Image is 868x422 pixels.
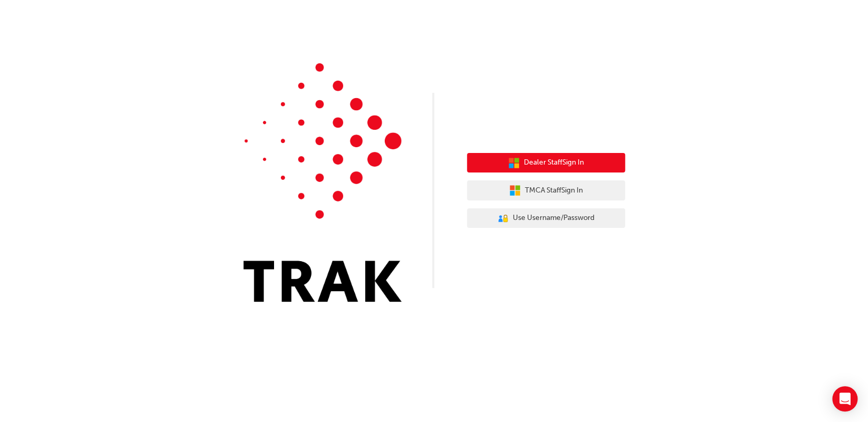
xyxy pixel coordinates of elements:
[467,208,625,228] button: Use Username/Password
[525,185,583,197] span: TMCA Staff Sign In
[243,63,402,302] img: Trak
[467,153,625,173] button: Dealer StaffSign In
[832,386,857,411] div: Open Intercom Messenger
[467,180,625,200] button: TMCA StaffSign In
[524,157,584,169] span: Dealer Staff Sign In
[513,212,594,224] span: Use Username/Password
